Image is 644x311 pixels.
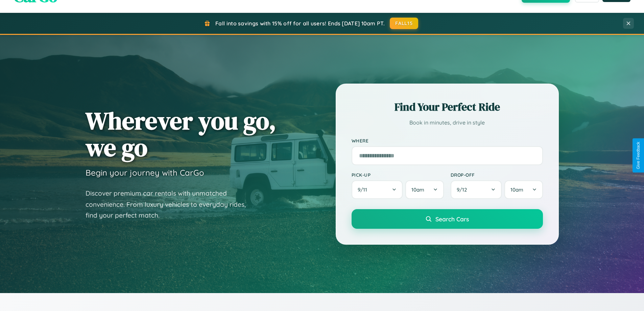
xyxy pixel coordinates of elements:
span: Fall into savings with 15% off for all users! Ends [DATE] 10am PT. [215,20,385,27]
button: 9/12 [451,180,502,199]
span: 9 / 11 [358,186,371,193]
h3: Begin your journey with CarGo [86,168,204,178]
p: Book in minutes, drive in style [352,118,543,128]
button: 10am [405,180,444,199]
label: Where [352,138,543,143]
h1: Wherever you go, we go [86,107,276,161]
span: 10am [411,186,424,193]
h2: Find Your Perfect Ride [352,99,543,114]
button: 9/11 [352,180,403,199]
button: Search Cars [352,209,543,229]
button: 10am [504,180,543,199]
div: Give Feedback [636,142,641,169]
span: Search Cars [435,215,469,223]
span: 10am [510,186,523,193]
p: Discover premium car rentals with unmatched convenience. From luxury vehicles to everyday rides, ... [86,188,255,221]
button: FALL15 [390,18,418,29]
span: 9 / 12 [457,186,470,193]
label: Drop-off [451,172,543,178]
label: Pick-up [352,172,444,178]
